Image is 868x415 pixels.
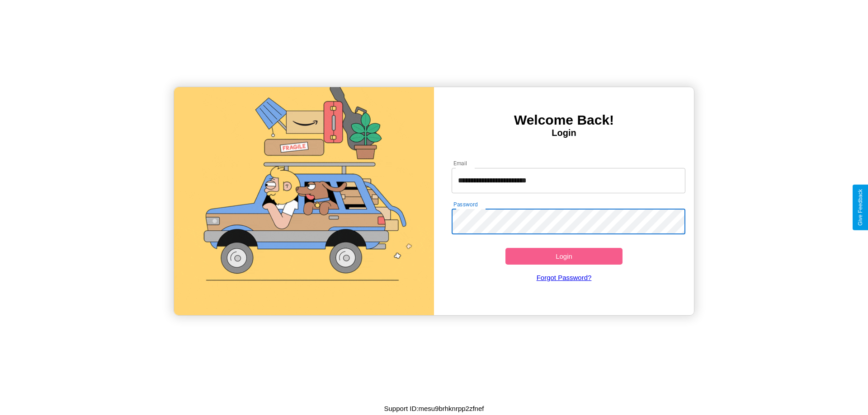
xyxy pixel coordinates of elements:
[447,265,681,290] a: Forgot Password?
[174,87,434,315] img: gif
[434,112,694,128] h3: Welcome Back!
[384,402,484,415] p: Support ID: mesu9brhknrpp2zfnef
[453,159,467,167] label: Email
[505,248,623,265] button: Login
[434,128,694,138] h4: Login
[453,201,477,208] label: Password
[857,189,863,226] div: Give Feedback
